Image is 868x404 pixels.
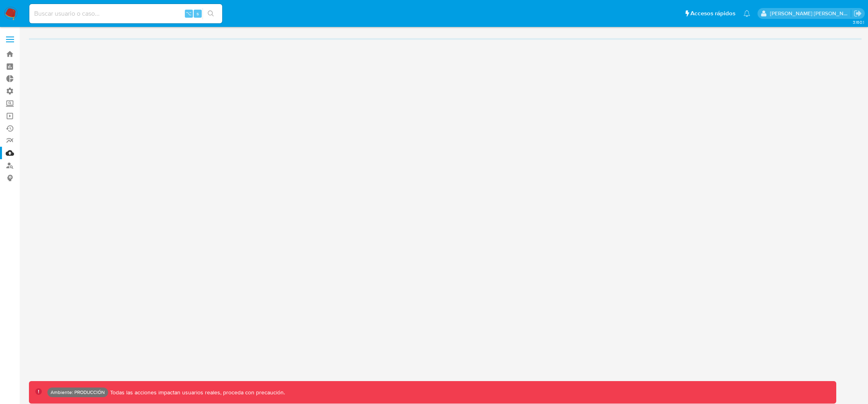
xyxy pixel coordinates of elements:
p: stella.andriano@mercadolibre.com [770,10,851,17]
span: ⌥ [186,10,192,17]
p: Todas las acciones impactan usuarios reales, proceda con precaución. [108,389,285,396]
p: Ambiente: PRODUCCIÓN [51,391,105,394]
button: search-icon [203,8,219,19]
input: Buscar usuario o caso... [29,8,222,19]
a: Notificaciones [743,10,750,17]
span: s [197,10,199,17]
a: Salir [854,9,862,18]
span: Accesos rápidos [690,9,735,18]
